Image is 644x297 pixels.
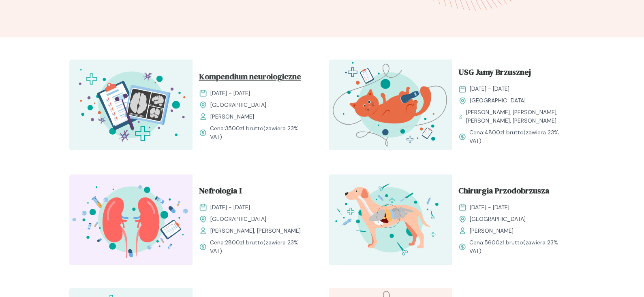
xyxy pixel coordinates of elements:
a: Chirurgia Przodobrzusza [458,185,569,200]
span: [PERSON_NAME], [PERSON_NAME], [PERSON_NAME], [PERSON_NAME] [466,108,569,125]
span: [GEOGRAPHIC_DATA] [470,215,526,223]
span: Cena: (zawiera 23% VAT) [469,238,569,255]
img: ZpbG-B5LeNNTxNnI_ChiruJB_T.svg [329,174,452,265]
span: [GEOGRAPHIC_DATA] [470,96,526,105]
span: 5600 zł brutto [484,239,523,246]
a: Kompendium neurologiczne [199,70,309,86]
span: [GEOGRAPHIC_DATA] [210,215,266,223]
span: [PERSON_NAME] [210,112,254,121]
img: ZpbSsR5LeNNTxNrh_Nefro_T.svg [69,174,193,265]
span: [DATE] - [DATE] [470,85,509,93]
span: Chirurgia Przodobrzusza [458,185,550,200]
span: [PERSON_NAME] [470,227,513,235]
a: USG Jamy Brzusznej [458,66,569,81]
span: 3500 zł brutto [225,125,263,132]
img: ZpbG_h5LeNNTxNnP_USG_JB_T.svg [329,59,452,150]
span: Kompendium neurologiczne [199,70,301,86]
span: Cena: (zawiera 23% VAT) [469,128,569,145]
img: Z2B805bqstJ98kzs_Neuro_T.svg [69,59,193,150]
span: [GEOGRAPHIC_DATA] [210,101,266,109]
span: [DATE] - [DATE] [210,89,250,98]
span: 4800 zł brutto [484,129,524,136]
a: Nefrologia I [199,185,309,200]
span: [PERSON_NAME], [PERSON_NAME] [210,227,301,235]
span: Nefrologia I [199,185,242,200]
span: Cena: (zawiera 23% VAT) [210,124,309,141]
span: USG Jamy Brzusznej [458,66,531,81]
span: 2800 zł brutto [225,239,263,246]
span: Cena: (zawiera 23% VAT) [210,238,309,255]
span: [DATE] - [DATE] [210,203,250,212]
span: [DATE] - [DATE] [470,203,509,212]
